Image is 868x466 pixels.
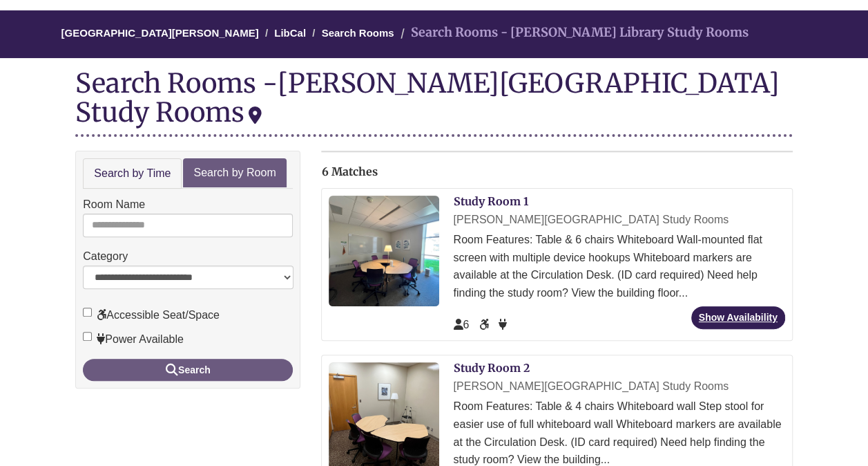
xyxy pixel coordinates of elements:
li: Search Rooms - [PERSON_NAME] Library Study Rooms [397,23,749,43]
button: Search [83,359,293,381]
input: Power Available [83,332,92,341]
input: Accessible Seat/Space [83,308,92,317]
a: LibCal [274,27,306,39]
img: Study Room 1 [329,196,439,306]
span: Accessible Seat/Space [479,319,492,330]
label: Room Name [83,196,145,214]
label: Category [83,248,128,265]
div: [PERSON_NAME][GEOGRAPHIC_DATA] Study Rooms [75,66,779,129]
div: [PERSON_NAME][GEOGRAPHIC_DATA] Study Rooms [453,378,784,395]
a: Study Room 2 [453,361,529,375]
label: Power Available [83,330,184,348]
a: Search by Time [83,158,182,189]
a: Show Availability [691,306,785,329]
div: [PERSON_NAME][GEOGRAPHIC_DATA] Study Rooms [453,211,784,229]
a: Search by Room [183,158,286,188]
span: Power Available [499,319,507,330]
div: Room Features: Table & 6 chairs Whiteboard Wall-mounted flat screen with multiple device hookups ... [453,231,784,301]
a: Study Room 1 [453,194,528,208]
div: Search Rooms - [75,68,792,136]
a: [GEOGRAPHIC_DATA][PERSON_NAME] [61,27,259,39]
span: The capacity of this space [453,319,469,330]
label: Accessible Seat/Space [83,306,220,324]
h2: 6 Matches [321,166,792,178]
a: Search Rooms [322,27,394,39]
nav: Breadcrumb [75,10,792,58]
